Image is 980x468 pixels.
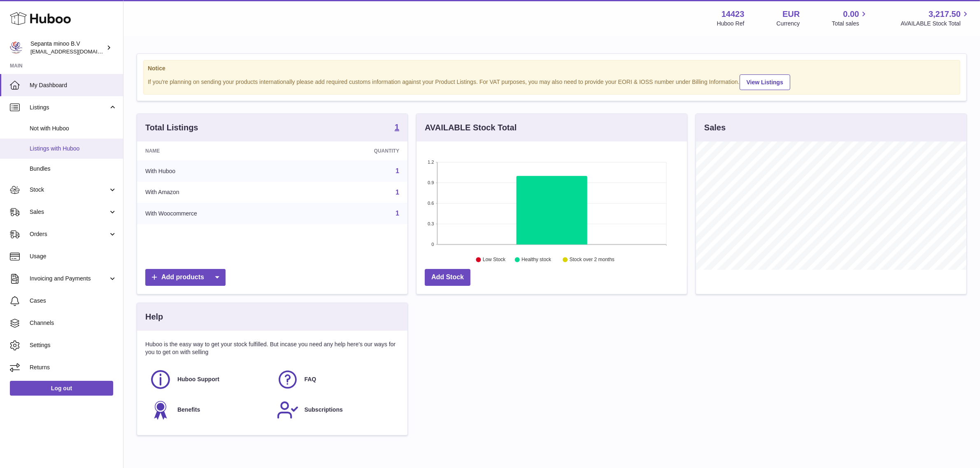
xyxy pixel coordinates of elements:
span: 0.00 [843,9,859,20]
a: 1 [396,167,399,174]
span: Channels [30,319,117,327]
span: 3,217.50 [929,9,961,20]
td: With Amazon [137,182,305,203]
span: Usage [30,253,117,260]
td: With Woocommerce [137,203,305,224]
span: Listings [30,104,108,111]
span: Orders [30,230,108,238]
a: 3,217.50 AVAILABLE Stock Total [901,9,970,28]
div: Currency [777,20,800,28]
h3: Help [145,311,163,322]
span: Invoicing and Payments [30,275,108,283]
text: 0.9 [428,180,434,185]
span: My Dashboard [30,81,117,89]
a: View Listings [740,74,790,90]
text: Low Stock [483,257,506,263]
span: Bundles [30,165,117,173]
div: Sepanta minoo B.V [30,40,105,56]
strong: 14423 [722,9,745,20]
span: Cases [30,297,117,305]
a: Add Stock [425,269,470,286]
a: Benefits [149,399,268,421]
span: Settings [30,341,117,349]
a: FAQ [277,368,396,391]
span: Stock [30,186,108,194]
text: 0.3 [428,221,434,226]
img: internalAdmin-14423@internal.huboo.com [10,42,22,54]
a: 1 [395,123,399,133]
strong: 1 [395,123,399,131]
div: Huboo Ref [717,20,745,28]
h3: Sales [704,122,726,133]
span: Huboo Support [177,375,219,383]
span: AVAILABLE Stock Total [901,20,970,28]
a: Subscriptions [277,399,396,421]
td: With Huboo [137,160,305,182]
span: Returns [30,364,117,371]
strong: EUR [782,9,800,20]
th: Name [137,141,305,160]
strong: Notice [148,65,956,72]
span: Benefits [177,406,200,414]
a: 0.00 Total sales [832,9,868,28]
p: Huboo is the easy way to get your stock fulfilled. But incase you need any help here's our ways f... [145,341,399,356]
span: FAQ [305,375,317,383]
div: If you're planning on sending your products internationally please add required customs informati... [148,73,956,90]
text: 1.2 [428,160,434,164]
h3: Total Listings [145,122,198,133]
a: 1 [396,189,399,196]
span: Subscriptions [305,406,343,414]
span: [EMAIL_ADDRESS][DOMAIN_NAME] [30,48,121,55]
a: Huboo Support [149,368,268,391]
th: Quantity [305,141,407,160]
a: Log out [10,381,113,396]
text: 0 [431,242,434,247]
text: 0.6 [428,201,434,206]
span: Sales [30,208,108,216]
h3: AVAILABLE Stock Total [425,122,517,133]
span: Total sales [832,20,868,28]
span: Listings with Huboo [30,145,117,153]
text: Healthy stock [521,257,552,263]
text: Stock over 2 months [570,257,615,263]
a: 1 [396,210,399,217]
a: Add products [145,269,226,286]
span: Not with Huboo [30,125,117,132]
